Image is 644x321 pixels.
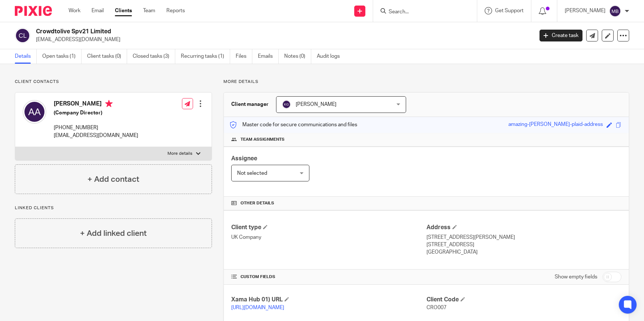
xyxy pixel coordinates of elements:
h4: CUSTOM FIELDS [231,274,426,280]
p: [GEOGRAPHIC_DATA] [426,248,621,256]
input: Search [388,9,455,16]
h3: Client manager [231,101,269,108]
span: CRO007 [426,305,447,310]
span: Team assignments [240,137,285,143]
h4: Xama Hub 01) URL [231,296,426,304]
label: Show empty fields [555,273,597,281]
p: [EMAIL_ADDRESS][DOMAIN_NAME] [36,36,528,43]
span: Not selected [237,171,267,176]
a: Clients [115,7,132,14]
a: Create task [540,30,582,41]
p: Master code for secure communications and files [229,121,357,128]
a: Reports [166,7,185,14]
a: Files [236,49,252,64]
h4: + Add linked client [80,228,147,239]
a: Team [143,7,155,14]
p: More details [167,151,192,157]
a: Email [92,7,104,14]
p: [STREET_ADDRESS] [426,241,621,248]
h5: (Company Director) [54,109,138,117]
a: Work [69,7,80,14]
p: Client contacts [15,79,212,85]
p: More details [223,79,629,85]
a: Notes (0) [284,49,311,64]
span: Assignee [231,156,257,161]
h4: Address [426,224,621,231]
a: [URL][DOMAIN_NAME] [231,305,284,310]
span: Other details [240,200,274,206]
img: svg%3E [15,28,30,43]
a: Closed tasks (3) [133,49,175,64]
img: Pixie [15,6,52,16]
h4: [PERSON_NAME] [54,100,138,109]
h2: Crowdtolive Spv21 Limited [36,28,430,36]
h4: Client type [231,224,426,231]
p: Linked clients [15,205,212,211]
span: Get Support [495,8,524,13]
img: svg%3E [609,5,621,17]
img: svg%3E [282,100,291,109]
img: svg%3E [23,100,46,124]
p: [STREET_ADDRESS][PERSON_NAME] [426,234,621,241]
a: Audit logs [317,49,345,64]
a: Open tasks (1) [42,49,82,64]
a: Recurring tasks (1) [181,49,230,64]
p: [EMAIL_ADDRESS][DOMAIN_NAME] [54,132,138,139]
p: UK Company [231,234,426,241]
a: Details [15,49,37,64]
p: [PERSON_NAME] [565,7,605,14]
div: amazing-[PERSON_NAME]-plaid-address [508,121,603,129]
p: [PHONE_NUMBER] [54,124,138,131]
a: Client tasks (0) [87,49,127,64]
i: Primary [105,100,113,107]
h4: + Add contact [87,174,139,185]
span: [PERSON_NAME] [296,102,336,107]
a: Emails [258,49,279,64]
h4: Client Code [426,296,621,304]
